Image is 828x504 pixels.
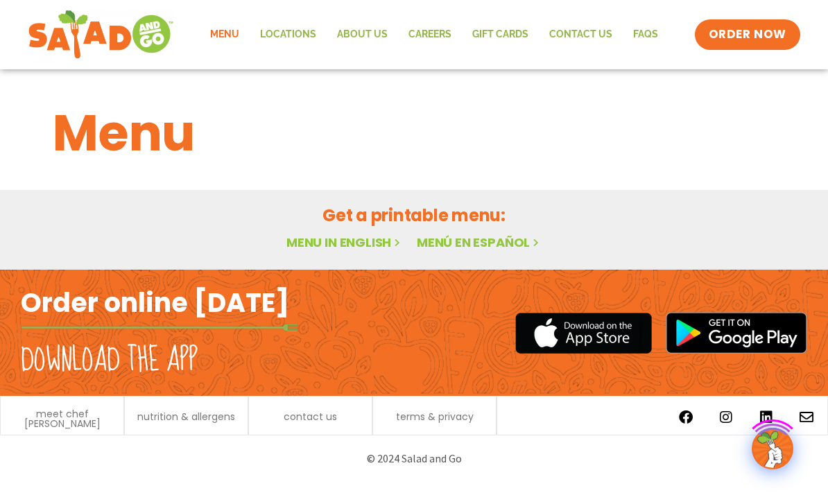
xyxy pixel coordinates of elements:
[539,19,623,51] a: Contact Us
[26,449,802,468] p: © 2024 Salad and Go
[284,412,337,422] a: contact us
[695,19,800,50] a: ORDER NOW
[462,19,539,51] a: GIFT CARDS
[53,96,775,171] h1: Menu
[398,19,462,51] a: Careers
[200,19,669,51] nav: Menu
[53,203,775,227] h2: Get a printable menu:
[8,409,117,428] a: meet chef [PERSON_NAME]
[250,19,327,51] a: Locations
[623,19,669,51] a: FAQs
[200,19,250,51] a: Menu
[666,312,807,354] img: google_play
[137,412,235,422] a: nutrition & allergens
[21,341,198,380] h2: Download the app
[515,311,652,356] img: appstore
[417,234,542,251] a: Menú en español
[286,234,403,251] a: Menu in English
[21,286,289,320] h2: Order online [DATE]
[21,324,298,331] img: fork
[709,26,786,43] span: ORDER NOW
[396,412,474,422] a: terms & privacy
[28,7,174,62] img: new-SAG-logo-768×292
[327,19,398,51] a: About Us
